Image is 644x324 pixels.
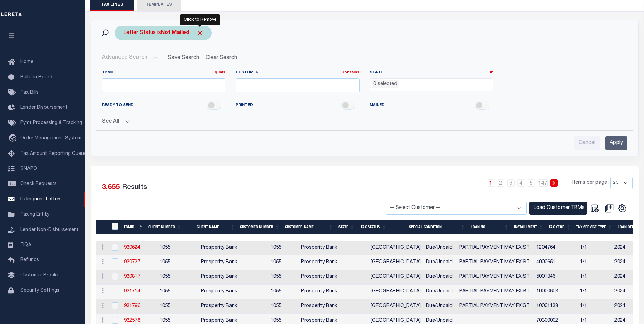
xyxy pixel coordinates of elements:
input: Cancel [574,136,600,150]
span: Due/Unpaid [426,289,453,294]
span: Due/Unpaid [426,260,453,265]
button: Load Customer TBMs [529,202,587,215]
input: Apply [605,136,627,150]
span: 1055 [271,245,281,250]
td: 1/1 [577,270,612,285]
td: Prosperity Bank [298,270,368,285]
span: Pymt Processing & Tracking [20,121,82,125]
span: SNAPQ [20,166,37,171]
span: Due/Unpaid [426,304,453,308]
span: 1055 [160,289,170,294]
td: 2024 [612,299,639,314]
span: 3,655 [102,184,120,191]
span: Prosperity Bank [201,304,237,308]
span: TIQA [20,242,31,247]
a: 930727 [124,260,140,265]
th: Special Condition: activate to sort column ascending [389,220,468,234]
input: ... [236,78,360,92]
td: 10000603 [534,285,577,299]
td: 4000651 [534,255,577,270]
span: Items per page [572,179,607,187]
span: PARTIAL PAYMENT MAY EXIST [459,304,530,308]
button: Advanced Search [102,51,158,65]
th: Tax Service Type: activate to sort column ascending [573,220,615,234]
span: Tax Bills [20,90,39,95]
td: [GEOGRAPHIC_DATA] [368,270,423,285]
span: Prosperity Bank [201,260,237,265]
span: Due/Unpaid [426,274,453,279]
span: Click to Remove [196,30,203,37]
th: Customer Name: activate to sort column ascending [282,220,336,234]
span: PARTIAL PAYMENT MAY EXIST [459,274,530,279]
td: 2024 [612,285,639,299]
span: Taxing Entity [20,212,49,217]
span: 1055 [160,304,170,308]
label: Customer [236,70,360,76]
th: Client Name: activate to sort column ascending [184,220,237,234]
label: TBMID [102,70,226,76]
span: 1055 [271,289,281,294]
td: 1204764 [534,241,577,255]
a: 2 [497,179,504,187]
span: Security Settings [20,288,59,293]
li: 0 selected [372,80,399,88]
td: [GEOGRAPHIC_DATA] [368,299,423,314]
span: 1055 [160,260,170,265]
button: Save Search [164,51,203,65]
td: Prosperity Bank [298,255,368,270]
span: 1055 [160,245,170,250]
div: Letter Status is [115,26,212,40]
th: Customer Number: activate to sort column ascending [237,220,282,234]
a: 932578 [124,318,140,323]
button: See All [102,119,627,125]
td: Prosperity Bank [298,241,368,255]
a: 930624 [124,245,140,250]
td: 1/1 [577,241,612,255]
span: 1055 [271,260,281,265]
td: Prosperity Bank [298,285,368,299]
span: Check Requests [20,182,57,186]
span: Bulletin Board [20,75,52,80]
span: Order Management System [20,136,81,141]
th: Installment: activate to sort column ascending [511,220,546,234]
th: Tax Year: activate to sort column ascending [546,220,573,234]
span: Prosperity Bank [201,274,237,279]
a: 1 [487,179,494,187]
span: Lender Disbursement [20,105,68,110]
td: 1/1 [577,285,612,299]
span: Due/Unpaid [426,318,453,323]
th: Tax Status: activate to sort column ascending [357,220,389,234]
span: PARTIAL PAYMENT MAY EXIST [459,289,530,294]
a: 4 [517,179,525,187]
label: Results [122,182,147,193]
b: Not Mailed [161,30,189,36]
span: Customer Profile [20,273,58,278]
th: STATE: activate to sort column ascending [336,220,357,234]
th: LOAN NO: activate to sort column ascending [468,220,511,234]
td: 1/1 [577,299,612,314]
td: Prosperity Bank [298,299,368,314]
a: Contains [341,71,360,74]
label: STATE [370,70,494,76]
a: 147 [538,179,548,187]
a: 3 [507,179,515,187]
a: 5 [528,179,535,187]
div: Click to Remove [180,14,220,25]
span: Delinquent Letters [20,197,62,202]
span: 1055 [160,318,170,323]
a: 931714 [124,289,140,294]
span: PARTIAL PAYMENT MAY EXIST [459,245,530,250]
th: TBMID: activate to sort column descending [121,220,146,234]
td: 5001346 [534,270,577,285]
td: [GEOGRAPHIC_DATA] [368,241,423,255]
span: Prosperity Bank [201,289,237,294]
th: Client Number: activate to sort column ascending [146,220,184,234]
span: Tax Amount Reporting Queue [20,151,87,156]
span: PRINTED [236,103,253,108]
td: 1/1 [577,255,612,270]
span: Due/Unpaid [426,245,453,250]
span: 1055 [271,304,281,308]
a: 931796 [124,304,140,308]
span: PARTIAL PAYMENT MAY EXIST [459,260,530,265]
span: Lender Non-Disbursement [20,228,79,232]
